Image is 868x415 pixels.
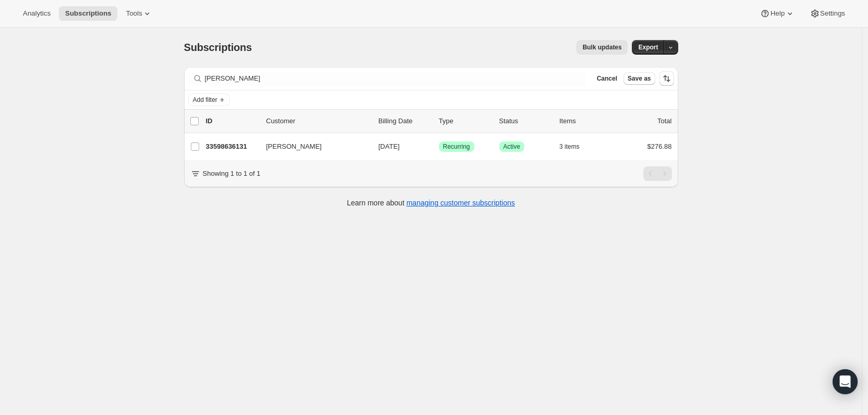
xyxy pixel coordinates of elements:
button: Help [754,6,801,21]
button: Export [632,40,664,55]
button: Analytics [17,6,57,21]
span: Analytics [23,9,50,18]
div: IDCustomerBilling DateTypeStatusItemsTotal [206,116,672,126]
p: Status [499,116,551,126]
button: Save as [624,72,655,85]
p: Learn more about [347,198,515,208]
span: [DATE] [379,142,400,150]
span: 3 items [560,142,580,151]
button: 3 items [560,139,591,154]
p: Total [657,116,671,126]
p: ID [206,116,258,126]
nav: Pagination [643,166,672,181]
button: Cancel [592,72,621,85]
p: Showing 1 to 1 of 1 [203,168,261,179]
span: Export [638,43,658,51]
a: managing customer subscriptions [406,199,515,207]
div: Open Intercom Messenger [833,369,858,394]
input: Filter subscribers [205,71,587,86]
span: Bulk updates [582,43,621,51]
p: 33598636131 [206,141,258,152]
div: Type [439,116,491,126]
button: Subscriptions [59,6,118,21]
button: Sort the results [659,71,674,86]
div: 33598636131[PERSON_NAME][DATE]SuccessRecurringSuccessActive3 items$276.88 [206,139,672,154]
span: Subscriptions [184,42,252,53]
span: [PERSON_NAME] [266,141,322,152]
span: Tools [126,9,142,18]
span: Save as [628,74,651,83]
p: Customer [266,116,370,126]
span: Help [770,9,784,18]
span: Add filter [193,96,217,104]
span: $276.88 [647,142,672,150]
button: [PERSON_NAME] [260,138,364,155]
span: Subscriptions [65,9,111,18]
span: Cancel [597,74,617,83]
button: Add filter [188,94,230,106]
button: Bulk updates [576,40,628,55]
p: Billing Date [379,116,431,126]
button: Settings [804,6,851,21]
span: Settings [820,9,845,18]
span: Recurring [443,142,470,151]
div: Items [560,116,612,126]
button: Tools [120,6,159,21]
span: Active [503,142,521,151]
